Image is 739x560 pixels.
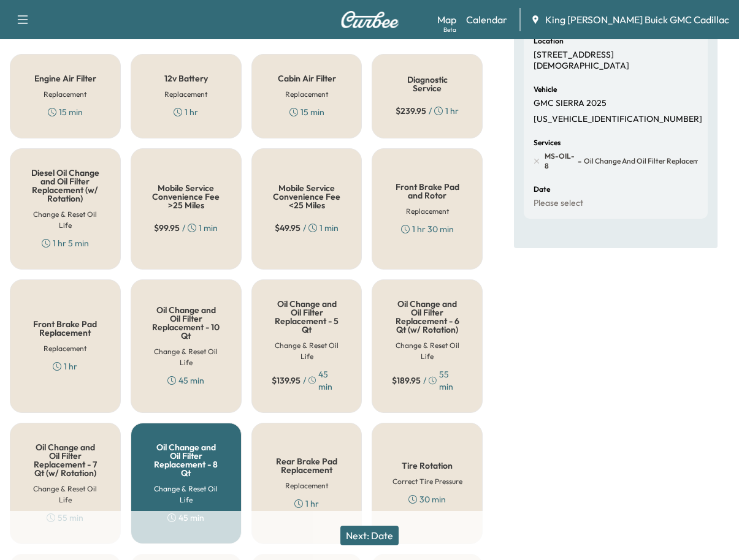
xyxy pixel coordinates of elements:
[154,222,180,234] span: $ 99.95
[534,50,698,71] p: [STREET_ADDRESS][DEMOGRAPHIC_DATA]
[30,320,101,337] h5: Front Brake Pad Replacement
[48,106,83,118] div: 15 min
[53,360,77,373] div: 1 hr
[167,374,204,387] div: 45 min
[275,222,339,234] div: / 1 min
[272,457,342,474] h5: Rear Brake Pad Replacement
[272,368,342,393] div: / 45 min
[151,483,221,505] h6: Change & Reset Oil Life
[294,498,319,510] div: 1 hr
[272,374,301,387] span: $ 139.95
[396,105,459,117] div: / 1 hr
[392,300,462,334] h5: Oil Change and Oil Filter Replacement - 6 Qt (w/ Rotation)
[406,206,449,217] h6: Replacement
[340,11,399,28] img: Curbee Logo
[44,343,86,354] h6: Replacement
[151,306,221,340] h5: Oil Change and Oil Filter Replacement - 10 Qt
[408,493,446,505] div: 30 min
[151,184,221,210] h5: Mobile Service Convenience Fee >25 Miles
[272,184,342,210] h5: Mobile Service Convenience Fee <25 Miles
[174,106,198,118] div: 1 hr
[151,443,221,477] h5: Oil Change and Oil Filter Replacement - 8 Qt
[534,186,550,193] h6: Date
[340,526,399,545] button: Next: Date
[289,106,324,118] div: 15 min
[285,480,328,491] h6: Replacement
[164,89,207,100] h6: Replacement
[534,86,557,93] h6: Vehicle
[534,98,607,109] p: GMC SIERRA 2025
[545,151,575,171] span: MS-OIL-8
[30,168,101,203] h5: Diesel Oil Change and Oil Filter Replacement (w/ Rotation)
[534,198,583,209] p: Please select
[275,222,301,234] span: $ 49.95
[466,12,507,27] a: Calendar
[278,74,336,83] h5: Cabin Air Filter
[285,89,328,100] h6: Replacement
[534,139,561,146] h6: Services
[44,89,86,100] h6: Replacement
[392,183,462,200] h5: Front Brake Pad and Rotor
[437,12,456,27] a: MapBeta
[534,37,564,45] h6: Location
[30,443,101,477] h5: Oil Change and Oil Filter Replacement - 7 Qt (w/ Rotation)
[443,25,456,34] div: Beta
[534,114,702,125] p: [US_VEHICLE_IDENTIFICATION_NUMBER]
[151,346,221,368] h6: Change & Reset Oil Life
[392,368,462,393] div: / 55 min
[154,222,218,234] div: / 1 min
[396,105,426,117] span: $ 239.95
[42,237,89,249] div: 1 hr 5 min
[392,340,462,362] h6: Change & Reset Oil Life
[392,75,462,93] h5: Diagnostic Service
[272,300,342,334] h5: Oil Change and Oil Filter Replacement - 5 Qt
[34,74,96,83] h5: Engine Air Filter
[575,155,581,167] span: -
[392,374,421,387] span: $ 189.95
[272,340,342,362] h6: Change & Reset Oil Life
[164,74,208,83] h5: 12v Battery
[401,223,454,235] div: 1 hr 30 min
[30,483,101,505] h6: Change & Reset Oil Life
[392,476,462,487] h6: Correct Tire Pressure
[545,12,729,27] span: King [PERSON_NAME] Buick GMC Cadillac
[30,209,101,231] h6: Change & Reset Oil Life
[402,461,453,470] h5: Tire Rotation
[581,156,716,166] span: Oil Change and Oil Filter Replacement - 8 Qt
